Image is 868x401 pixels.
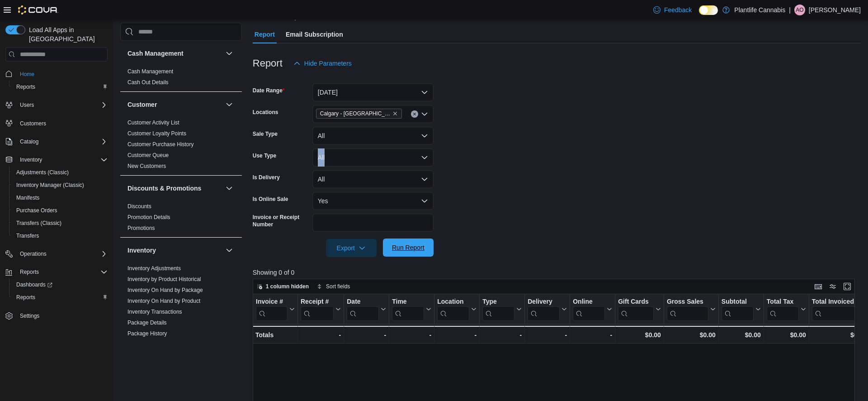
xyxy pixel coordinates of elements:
[16,136,108,147] span: Catalog
[127,309,182,315] a: Inventory Transactions
[392,329,431,340] div: -
[16,118,50,129] a: Customers
[127,184,201,193] h3: Discounts & Promotions
[699,5,718,15] input: Dark Mode
[301,298,334,306] div: Receipt #
[813,281,824,292] button: Keyboard shortcuts
[9,166,111,179] button: Adjustments (Classic)
[127,341,175,348] span: Product Expirations
[347,298,379,321] div: Date
[347,329,386,340] div: -
[809,5,861,15] p: [PERSON_NAME]
[312,170,434,188] button: All
[2,67,111,80] button: Home
[127,203,151,210] a: Discounts
[256,298,288,306] div: Invoice #
[301,298,341,321] button: Receipt #
[127,214,170,220] a: Promotion Details
[796,5,803,15] span: AO
[392,111,398,116] button: Remove Calgary - Harvest Hills from selection in this group
[127,79,169,86] a: Cash Out Details
[16,267,42,277] button: Reports
[2,99,111,111] button: Users
[266,283,309,290] span: 1 column hidden
[392,298,424,306] div: Time
[482,298,522,321] button: Type
[392,298,431,321] button: Time
[316,109,402,119] span: Calgary - Harvest Hills
[573,298,605,321] div: Online
[16,154,46,165] button: Inventory
[16,154,108,165] span: Inventory
[13,192,43,203] a: Manifests
[255,25,275,43] span: Report
[253,174,280,181] label: Is Delivery
[13,180,88,191] a: Inventory Manager (Classic)
[127,49,184,58] h3: Cash Management
[255,329,295,340] div: Totals
[127,141,194,148] a: Customer Purchase History
[127,130,186,137] a: Customer Loyalty Points
[20,71,34,78] span: Home
[2,135,111,148] button: Catalog
[127,246,222,255] button: Inventory
[224,245,235,256] button: Inventory
[13,230,108,241] span: Transfers
[437,329,476,340] div: -
[127,119,179,126] a: Customer Activity List
[127,68,173,75] span: Cash Management
[13,81,108,92] span: Reports
[16,181,84,189] span: Inventory Manager (Classic)
[13,205,108,216] span: Purchase Orders
[482,298,514,321] div: Type
[9,278,111,291] a: Dashboards
[767,298,799,321] div: Total Tax
[812,298,859,321] div: Total Invoiced
[667,298,708,306] div: Gross Sales
[320,109,391,118] span: Calgary - [GEOGRAPHIC_DATA]
[16,69,38,80] a: Home
[573,329,612,340] div: -
[301,298,334,321] div: Receipt # URL
[301,329,341,340] div: -
[13,167,72,178] a: Adjustments (Classic)
[722,298,754,321] div: Subtotal
[120,201,242,237] div: Discounts & Promotions
[127,265,181,272] a: Inventory Adjustments
[20,312,39,320] span: Settings
[664,5,692,14] span: Feedback
[13,279,56,290] a: Dashboards
[573,298,605,306] div: Online
[127,246,156,255] h3: Inventory
[120,263,242,386] div: Inventory
[127,308,182,315] span: Inventory Transactions
[312,83,434,101] button: [DATE]
[528,329,567,340] div: -
[256,298,295,321] button: Invoice #
[20,101,34,109] span: Users
[9,191,111,204] button: Manifests
[127,162,166,170] span: New Customers
[253,152,276,159] label: Use Type
[16,310,108,321] span: Settings
[256,298,288,321] div: Invoice #
[812,298,866,321] button: Total Invoiced
[16,169,69,176] span: Adjustments (Classic)
[392,243,425,252] span: Run Report
[722,298,761,321] button: Subtotal
[16,100,38,110] button: Users
[253,109,278,116] label: Locations
[13,218,65,229] a: Transfers (Classic)
[127,49,222,58] button: Cash Management
[618,298,661,321] button: Gift Cards
[20,250,47,258] span: Operations
[13,81,39,92] a: Reports
[13,292,39,303] a: Reports
[5,63,108,346] nav: Complex example
[312,127,434,145] button: All
[326,283,350,290] span: Sort fields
